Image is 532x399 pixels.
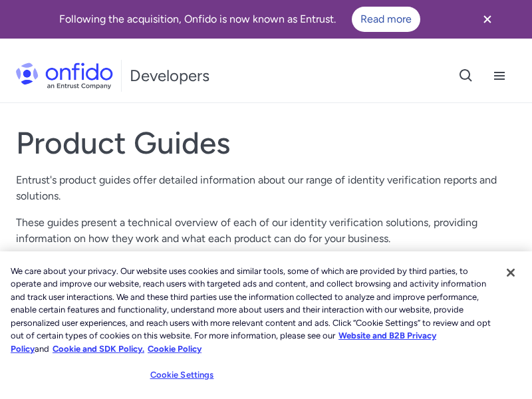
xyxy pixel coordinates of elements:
[130,65,209,86] h1: Developers
[11,265,495,356] div: We care about your privacy. Our website uses cookies and similar tools, some of which are provide...
[148,344,201,354] a: Cookie Policy
[450,59,483,92] button: Open search button
[479,11,495,27] svg: Close banner
[16,172,516,204] p: Entrust's product guides offer detailed information about our range of identity verification repo...
[491,68,507,84] svg: Open navigation menu button
[458,68,474,84] svg: Open search button
[483,59,516,92] button: Open navigation menu button
[16,124,516,162] h1: Product Guides
[16,7,463,32] div: Following the acquisition, Onfido is now known as Entrust.
[16,215,516,247] p: These guides present a technical overview of each of our identity verification solutions, providi...
[496,258,525,287] button: Close
[463,3,512,36] button: Close banner
[140,362,223,388] button: Cookie Settings
[16,63,113,89] img: Onfido Logo
[11,331,436,354] a: More information about our cookie policy., opens in a new tab
[352,7,420,32] a: Read more
[53,344,144,354] a: Cookie and SDK Policy.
